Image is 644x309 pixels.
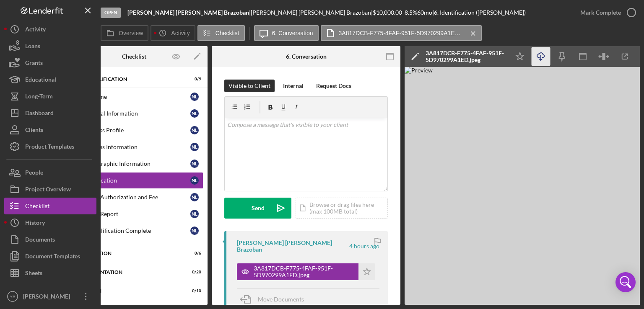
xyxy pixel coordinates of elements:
[417,9,432,16] div: 60 mo
[615,272,636,292] div: Open Intercom Messenger
[190,176,199,185] div: N L
[25,71,56,90] div: Educational
[25,231,55,250] div: Documents
[349,243,379,250] time: 2025-08-26 20:36
[122,53,146,60] div: Checklist
[82,194,190,201] div: Credit Authorization and Fee
[272,30,313,36] label: 6. Conversation
[82,144,190,150] div: Business Information
[321,25,482,41] button: 3A817DCB-F775-4FAF-951F-5D970299A1ED.jpeg
[119,30,143,36] label: Overview
[186,270,201,275] div: 0 / 20
[190,210,199,218] div: N L
[190,227,199,235] div: N L
[4,231,96,248] button: Documents
[286,53,327,60] div: 6. Conversation
[373,9,405,16] div: $10,000.00
[25,38,40,57] div: Loans
[190,193,199,201] div: N L
[82,227,190,234] div: Prequalification Complete
[580,4,621,21] div: Mark Complete
[78,251,180,256] div: Application
[25,88,53,107] div: Long-Term
[4,138,96,155] button: Product Templates
[279,80,308,92] button: Internal
[82,127,190,134] div: Business Profile
[82,177,190,184] div: Identification
[21,288,75,307] div: [PERSON_NAME]
[4,71,96,88] button: Educational
[186,251,201,256] div: 0 / 6
[224,80,275,92] button: Visible to Client
[25,21,46,40] div: Activity
[127,9,249,16] b: [PERSON_NAME] [PERSON_NAME] Brazoban
[65,172,203,189] a: IdentificationNL
[216,30,239,36] label: Checklist
[426,50,505,63] div: 3A817DCB-F775-4FAF-951F-5D970299A1ED.jpeg
[229,80,270,92] div: Visible to Client
[65,222,203,239] a: Prequalification CompleteNL
[4,88,96,105] button: Long-Term
[10,294,16,299] text: YB
[405,9,417,16] div: 8.5 %
[432,9,526,16] div: | 6. Identification ([PERSON_NAME])
[25,54,43,73] div: Grants
[190,160,199,168] div: N L
[4,164,96,181] button: People
[251,9,373,16] div: [PERSON_NAME] [PERSON_NAME] Brazoban |
[190,126,199,134] div: N L
[254,25,319,41] button: 6. Conversation
[339,30,465,36] label: 3A817DCB-F775-4FAF-951F-5D970299A1ED.jpeg
[4,248,96,265] button: Document Templates
[4,198,96,214] button: Checklist
[82,211,190,217] div: Credit Report
[127,9,251,16] div: |
[4,181,96,198] button: Project Overview
[25,265,42,283] div: Sheets
[25,248,80,267] div: Document Templates
[254,265,354,278] div: 3A817DCB-F775-4FAF-951F-5D970299A1ED.jpeg
[4,214,96,231] button: History
[4,265,96,281] button: Sheets
[4,105,96,121] button: Dashboard
[4,38,96,54] a: Loans
[25,105,54,124] div: Dashboard
[25,181,71,200] div: Project Overview
[78,288,180,294] div: Decision
[237,263,375,280] button: 3A817DCB-F775-4FAF-951F-5D970299A1ED.jpeg
[4,121,96,138] button: Clients
[65,122,203,139] a: Business ProfileNL
[190,109,199,118] div: N L
[190,93,199,101] div: N L
[65,189,203,206] a: Credit Authorization and FeeNL
[283,80,304,92] div: Internal
[4,54,96,71] button: Grants
[25,214,45,233] div: History
[25,164,43,183] div: People
[224,198,291,219] button: Send
[186,288,201,294] div: 0 / 10
[25,138,74,157] div: Product Templates
[237,239,348,253] div: [PERSON_NAME] [PERSON_NAME] Brazoban
[78,270,180,275] div: Documentation
[25,121,43,140] div: Clients
[65,139,203,155] a: Business InformationNL
[151,25,195,41] button: Activity
[4,21,96,38] button: Activity
[82,93,190,100] div: Welcome
[65,155,203,172] a: Demographic InformationNL
[78,77,180,82] div: Prequalification
[312,80,356,92] button: Request Docs
[316,80,351,92] div: Request Docs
